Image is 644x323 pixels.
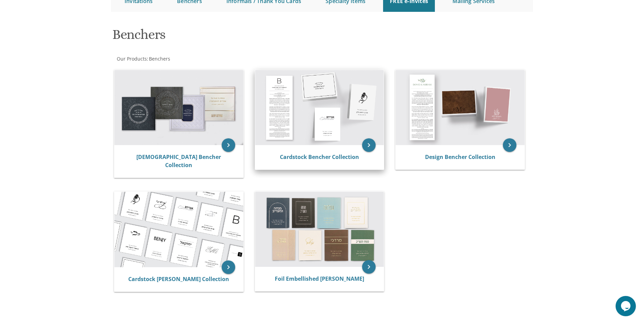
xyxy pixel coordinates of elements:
a: Design Bencher Collection [425,153,495,161]
a: keyboard_arrow_right [222,138,235,152]
img: Judaica Bencher Collection [114,70,243,145]
div: : [111,55,322,62]
a: keyboard_arrow_right [362,138,376,152]
img: Cardstock Bencher Collection [255,70,384,145]
iframe: chat widget [616,296,637,316]
a: Foil Embellished [PERSON_NAME] [275,275,364,282]
h1: Benchers [112,27,388,47]
img: Design Bencher Collection [396,70,525,145]
span: Benchers [149,55,170,62]
a: [DEMOGRAPHIC_DATA] Bencher Collection [136,153,221,169]
a: Our Products [116,55,147,62]
a: keyboard_arrow_right [362,260,376,274]
a: Benchers [148,55,170,62]
a: Cardstock [PERSON_NAME] Collection [128,275,229,283]
a: Cardstock Bencher Collection [280,153,359,161]
img: Foil Embellished Mincha Maariv [255,192,384,267]
a: keyboard_arrow_right [503,138,516,152]
a: keyboard_arrow_right [222,260,235,274]
img: Cardstock Mincha Maariv Collection [114,192,243,267]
